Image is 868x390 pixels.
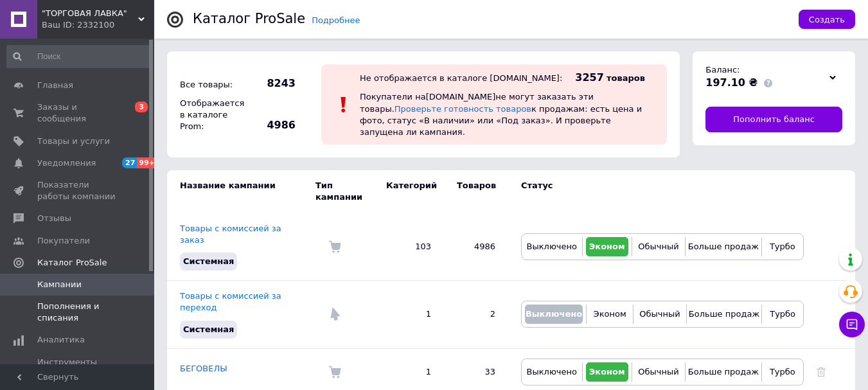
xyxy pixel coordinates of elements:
div: Ваш ID: 2332100 [42,19,154,31]
button: Турбо [765,237,800,256]
a: БЕГОВЕЛЫ [180,364,227,373]
td: Статус [508,170,804,213]
span: Обычный [638,367,678,377]
span: Пополнения и списания [37,301,119,324]
a: Пополнить баланс [705,107,842,132]
img: Комиссия за заказ [328,240,341,253]
span: Главная [37,80,73,91]
a: Товары с комиссией за заказ [180,224,281,245]
input: Поиск [6,45,152,68]
span: Баланс: [705,65,740,75]
span: 197.10 ₴ [705,76,757,89]
span: Эконом [594,309,626,319]
span: Системная [183,256,234,266]
button: Выключено [525,237,579,256]
td: 4986 [444,213,508,281]
button: Выключено [525,305,583,324]
button: Выключено [525,362,579,382]
span: Отзывы [37,213,71,224]
td: Название кампании [167,170,315,213]
span: Кампании [37,279,82,290]
img: :exclamation: [334,95,353,114]
span: Выключено [527,367,577,377]
div: Отображается в каталоге Prom: [177,94,247,136]
span: 4986 [251,118,296,132]
span: Уведомления [37,157,96,169]
span: Турбо [770,309,795,319]
span: Показатели работы компании [37,179,119,202]
button: Турбо [765,305,800,324]
td: Тип кампании [315,170,373,213]
span: Пополнить баланс [733,114,815,125]
button: Больше продаж [690,305,758,324]
span: Эконом [589,367,625,377]
td: 103 [373,213,444,281]
span: Эконом [589,242,625,251]
span: Выключено [527,242,577,251]
td: 1 [373,281,444,349]
span: Системная [183,324,234,334]
span: 99+ [137,157,158,168]
span: Больше продаж [688,242,759,251]
span: Турбо [770,367,795,377]
button: Эконом [586,237,628,256]
button: Чат с покупателем [839,312,865,337]
span: 3257 [575,71,604,84]
a: Подробнее [312,15,360,25]
button: Обычный [635,362,682,382]
span: 8243 [251,76,296,91]
td: Товаров [444,170,508,213]
span: Покупатели на [DOMAIN_NAME] не могут заказать эти товары. к продажам: есть цена и фото, статус «В... [360,92,642,137]
div: Не отображается в каталоге [DOMAIN_NAME]: [360,73,562,83]
span: Аналитика [37,334,85,346]
span: "ТОРГОВАЯ ЛАВКА" [42,8,138,19]
button: Создать [799,10,855,29]
span: товаров [607,73,645,83]
button: Эконом [590,305,630,324]
button: Больше продаж [689,237,758,256]
button: Турбо [765,362,800,382]
span: Заказы и сообщения [37,102,119,125]
a: Проверьте готовность товаров [394,104,531,114]
a: Товары с комиссией за переход [180,291,281,312]
span: Обычный [639,309,680,319]
button: Больше продаж [689,362,758,382]
button: Обычный [635,237,682,256]
span: Создать [809,15,845,24]
div: Каталог ProSale [193,12,305,26]
button: Эконом [586,362,628,382]
span: Обычный [638,242,678,251]
span: Каталог ProSale [37,257,107,269]
a: Удалить [817,367,826,377]
span: Выключено [526,309,582,319]
span: Покупатели [37,235,90,247]
img: Комиссия за заказ [328,366,341,378]
img: Комиссия за переход [328,308,341,321]
span: Инструменты вебмастера и SEO [37,357,119,380]
span: Товары и услуги [37,136,110,147]
span: Больше продаж [688,367,759,377]
div: Все товары: [177,76,247,94]
button: Обычный [637,305,682,324]
span: Больше продаж [689,309,759,319]
td: Категорий [373,170,444,213]
span: 3 [135,102,148,112]
span: 27 [122,157,137,168]
span: Турбо [770,242,795,251]
td: 2 [444,281,508,349]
